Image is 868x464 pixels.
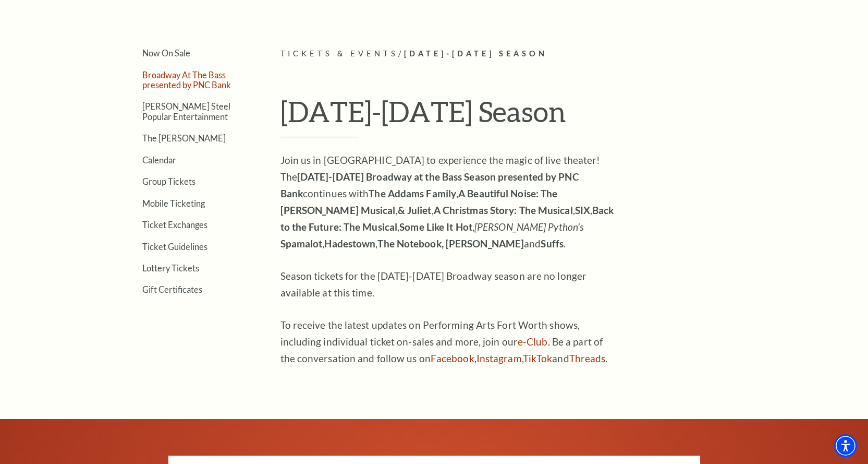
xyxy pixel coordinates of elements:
strong: Spamalot [280,237,323,249]
a: Gift Certificates [142,284,202,294]
strong: Hadestown [324,237,375,249]
a: Lottery Tickets [142,263,199,273]
em: [PERSON_NAME] Python’s [474,221,583,233]
a: Ticket Guidelines [142,242,207,252]
a: Instagram - open in a new tab [476,352,522,364]
a: Mobile Ticketing [142,198,205,208]
p: / [280,47,757,61]
a: e-Club [518,336,548,348]
p: Join us in [GEOGRAPHIC_DATA] to experience the magic of live theater! The continues with , , , , ... [280,152,619,252]
a: Threads - open in a new tab [569,352,606,364]
span: Tickets & Events [280,49,399,58]
div: Accessibility Menu [834,434,857,457]
a: [PERSON_NAME] Steel Popular Entertainment [142,101,230,121]
a: The [PERSON_NAME] [142,133,226,143]
strong: Some Like It Hot [399,221,472,233]
span: [DATE]-[DATE] Season [404,49,547,58]
a: Group Tickets [142,176,195,186]
p: Season tickets for the [DATE]-[DATE] Broadway season are no longer available at this time. [280,268,619,301]
strong: Suffs [541,237,564,249]
strong: The Addams Family [369,187,456,199]
a: Now On Sale [142,48,190,58]
strong: & Juliet [398,204,432,216]
a: TikTok - open in a new tab [523,352,553,364]
strong: Back to the Future: The Musical [280,204,614,233]
strong: A Beautiful Noise: The [PERSON_NAME] Musical [280,187,558,216]
a: Ticket Exchanges [142,220,207,230]
strong: A Christmas Story: The Musical [434,204,573,216]
h1: [DATE]-[DATE] Season [280,94,757,137]
strong: The Notebook, [PERSON_NAME] [377,237,524,249]
p: To receive the latest updates on Performing Arts Fort Worth shows, including individual ticket on... [280,317,619,367]
strong: SIX [575,204,590,216]
strong: [DATE]-[DATE] Broadway at the Bass Season presented by PNC Bank [280,171,579,199]
a: Broadway At The Bass presented by PNC Bank [142,70,231,90]
a: Calendar [142,155,176,165]
a: Facebook - open in a new tab [431,352,474,364]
